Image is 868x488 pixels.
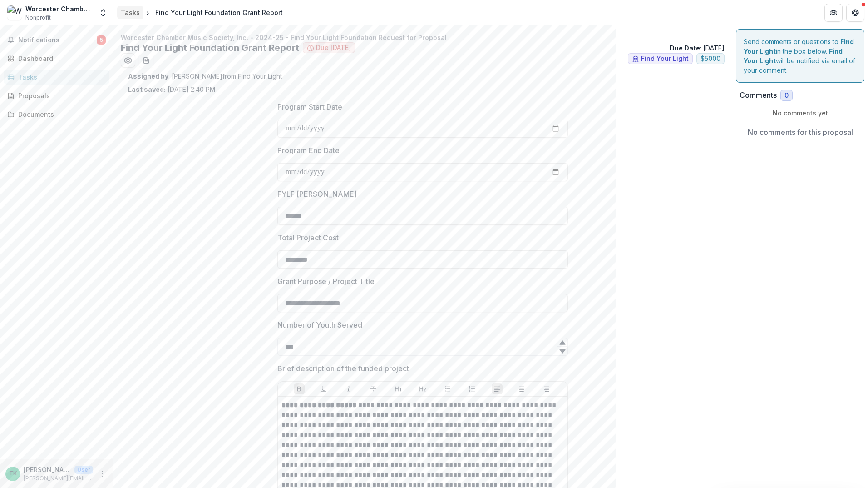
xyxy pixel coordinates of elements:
[541,383,552,394] button: Align Right
[117,6,286,19] nav: breadcrumb
[18,72,102,82] div: Tasks
[736,29,864,83] div: Send comments or questions to in the box below. will be notified via email of your comment.
[97,35,106,45] span: 5
[4,107,109,122] a: Documents
[97,4,109,22] button: Open entity switcher
[277,232,339,243] p: Total Project Cost
[277,363,409,374] p: Brief description of the funded project
[24,474,93,483] p: [PERSON_NAME][EMAIL_ADDRESS][DOMAIN_NAME]
[18,36,97,44] span: Notifications
[670,43,725,53] p: : [DATE]
[117,6,143,19] a: Tasks
[294,383,305,394] button: Bold
[25,14,51,22] span: Nonprofit
[18,91,102,100] div: Proposals
[155,8,283,17] div: Find Your Light Foundation Grant Report
[516,383,527,394] button: Align Center
[368,383,379,394] button: Strike
[4,51,109,66] a: Dashboard
[24,465,71,474] p: [PERSON_NAME]
[18,54,102,63] div: Dashboard
[748,127,853,138] p: No comments for this proposal
[641,55,689,63] span: Find Your Light
[139,53,153,68] button: download-word-button
[318,383,329,394] button: Underline
[18,110,102,119] div: Documents
[277,189,357,199] p: FYLF [PERSON_NAME]
[277,276,375,287] p: Grant Purpose / Project Title
[4,88,109,103] a: Proposals
[740,108,861,118] p: No comments yet
[846,4,864,22] button: Get Help
[824,4,843,22] button: Partners
[4,33,109,47] button: Notifications5
[670,44,700,52] strong: Due Date
[700,55,720,63] span: $ 5000
[74,466,93,474] p: User
[343,383,354,394] button: Italicize
[4,70,109,85] a: Tasks
[128,85,215,94] p: [DATE] 2:40 PM
[442,383,453,394] button: Bullet List
[128,71,717,81] p: : [PERSON_NAME] from Find Your Light
[492,383,503,394] button: Align Left
[393,383,404,394] button: Heading 1
[128,85,166,93] strong: Last saved:
[277,145,340,156] p: Program End Date
[25,4,93,14] div: Worcester Chamber Music Society, Inc.
[277,101,342,112] p: Program Start Date
[417,383,428,394] button: Heading 2
[467,383,478,394] button: Ordered List
[121,53,135,68] button: Preview fd1ac42e-55f9-4573-8993-be9157a63ce9.pdf
[121,33,725,42] p: Worcester Chamber Music Society, Inc. - 2024-25 - Find Your Light Foundation Request for Proposal
[121,8,140,17] div: Tasks
[740,91,777,100] h2: Comments
[277,319,362,330] p: Number of Youth Served
[316,44,351,52] span: Due [DATE]
[121,42,299,53] h2: Find Your Light Foundation Grant Report
[9,471,17,477] div: Tracy Kraus
[128,72,168,80] strong: Assigned by
[784,92,789,100] span: 0
[7,5,22,20] img: Worcester Chamber Music Society, Inc.
[97,468,108,479] button: More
